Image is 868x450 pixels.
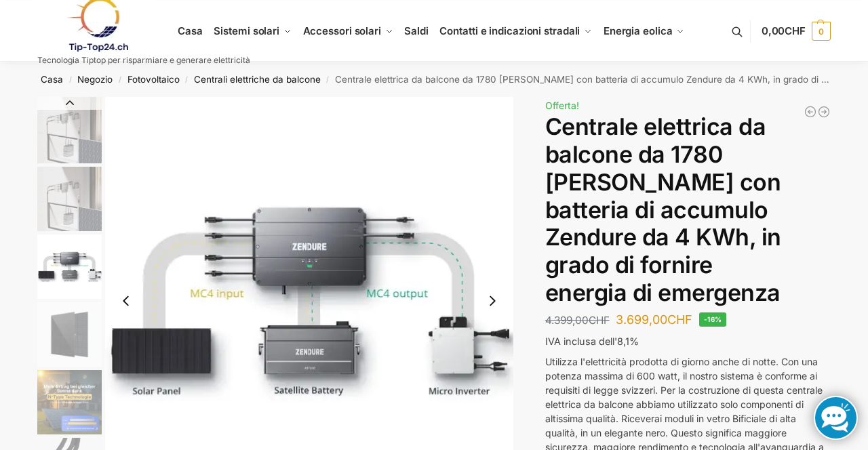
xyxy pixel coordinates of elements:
a: 0,00CHF 0 [762,11,831,52]
li: 1 / 11 [34,97,102,165]
img: Solakon-balkonkraftwerk-890-800w-2-x-445wp-modulo-growatt-neo-800m-x-growatt-noah-2000-schuko-kab... [37,370,102,434]
img: Accumulo di energia solare Zendure per centrali elettriche da balcone [37,97,102,163]
li: 2 / 11 [34,165,102,232]
font: Contatti e indicazioni stradali [439,24,580,37]
font: 0,00 [762,24,785,37]
li: 5 / 11 [34,368,102,436]
a: Sistemi solari [208,1,297,62]
font: / [119,75,121,84]
font: Accessori solari [303,24,381,37]
font: -16% [704,315,722,323]
font: / [185,75,188,84]
font: Offerta! [545,100,579,111]
img: Accumulo di energia solare Zendure per centrali elettriche da balcone [37,167,102,231]
a: Saldi [399,1,434,62]
a: Contatti e indicazioni stradali [434,1,597,62]
font: CHF [785,24,806,37]
a: Energia eolica [598,1,690,62]
a: Accessori solari [297,1,399,62]
a: Negozio [77,74,113,85]
nav: Briciole di pane [14,62,855,97]
font: / [69,75,72,84]
a: Centrale elettrica da balcone 900/600 Watt bifacciale vetro/vetro [817,105,831,119]
font: CHF [589,314,610,327]
font: CHF [667,312,692,327]
button: Previous slide [112,287,140,315]
font: IVA inclusa dell'8,1% [545,335,639,347]
img: Accumulo di batterie Zendure: come collegarlo [37,234,102,299]
font: 3.699,00 [616,312,667,327]
font: 0 [818,26,823,37]
a: Centrali elettriche da balcone [194,74,321,85]
li: 3 / 11 [34,232,102,300]
a: Fotovoltaico [127,74,180,85]
font: 4.399,00 [545,314,589,327]
font: Saldi [404,24,429,37]
img: Maysun [37,302,102,367]
font: Tecnologia Tiptop per risparmiare e generare elettricità [37,55,250,65]
font: Energia eolica [604,24,673,37]
li: 4 / 11 [34,300,102,368]
a: Pannello solare flessibile (1×120 W) e regolatore di carica solare [804,105,817,119]
a: Casa [41,74,63,85]
button: Next slide [478,287,507,315]
button: Diapositiva precedente [37,96,102,110]
font: Centrale elettrica da balcone da 1780 [PERSON_NAME] con batteria di accumulo Zendure da 4 KWh, in... [545,112,781,306]
font: / [326,75,329,84]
